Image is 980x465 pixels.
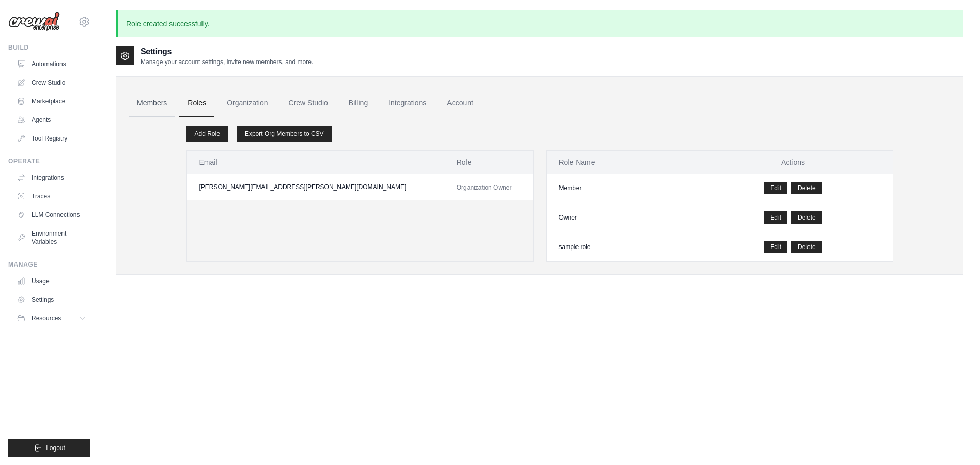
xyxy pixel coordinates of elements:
[46,444,65,452] span: Logout
[380,89,434,117] a: Integrations
[764,182,787,194] a: Edit
[547,203,694,233] td: Owner
[116,10,963,37] p: Role created successfully.
[129,89,175,117] a: Members
[219,89,276,117] a: Organization
[12,56,90,72] a: Automations
[12,310,90,327] button: Resources
[764,211,787,224] a: Edit
[12,130,90,147] a: Tool Registry
[791,211,822,224] button: Delete
[12,188,90,205] a: Traces
[12,207,90,223] a: LLM Connections
[12,74,90,91] a: Crew Studio
[187,151,444,174] th: Email
[444,151,533,174] th: Role
[141,45,313,58] h2: Settings
[547,174,694,203] td: Member
[439,89,481,117] a: Account
[179,89,214,117] a: Roles
[8,12,60,32] img: Logo
[12,112,90,128] a: Agents
[547,233,694,262] td: sample role
[8,157,90,165] div: Operate
[141,58,313,66] p: Manage your account settings, invite new members, and more.
[12,93,90,110] a: Marketplace
[8,260,90,269] div: Manage
[8,43,90,52] div: Build
[12,225,90,250] a: Environment Variables
[281,89,336,117] a: Crew Studio
[8,439,90,457] button: Logout
[457,184,512,191] span: Organization Owner
[186,126,228,142] a: Add Role
[12,273,90,289] a: Usage
[340,89,376,117] a: Billing
[187,174,444,200] td: [PERSON_NAME][EMAIL_ADDRESS][PERSON_NAME][DOMAIN_NAME]
[237,126,332,142] a: Export Org Members to CSV
[764,241,787,253] a: Edit
[32,314,61,322] span: Resources
[547,151,694,174] th: Role Name
[12,291,90,308] a: Settings
[694,151,893,174] th: Actions
[12,169,90,186] a: Integrations
[791,182,822,194] button: Delete
[791,241,822,253] button: Delete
